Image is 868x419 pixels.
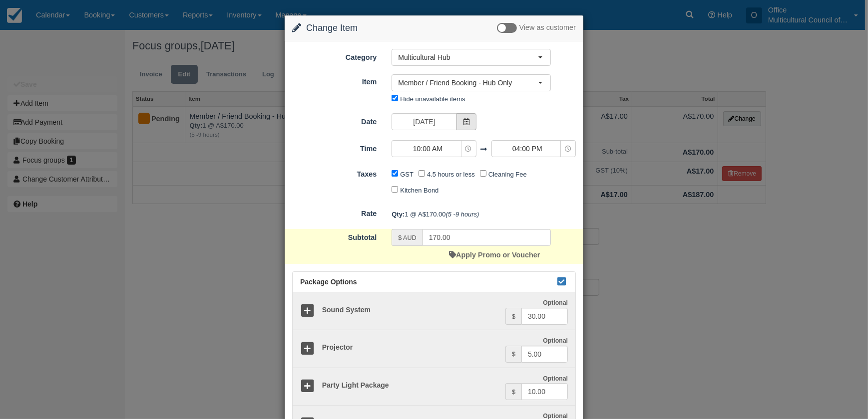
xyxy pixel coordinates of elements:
span: Member / Friend Booking - Hub Only [398,78,538,88]
label: GST [400,171,414,178]
small: $ [512,313,515,320]
label: Rate [285,205,384,219]
strong: Optional [543,299,568,306]
button: Member / Friend Booking - Hub Only [392,74,551,91]
label: Category [285,49,384,63]
strong: Optional [543,375,568,382]
label: Kitchen Bond [400,187,438,194]
label: Subtotal [285,229,384,243]
strong: Optional [543,337,568,344]
span: 10:00 AM [392,144,463,154]
h5: Projector [315,344,505,351]
strong: Qty [392,210,405,218]
a: Party Light Package Optional $ [293,368,575,406]
span: Multicultural Hub [398,52,538,62]
span: View as customer [519,24,576,32]
h5: Sound System [315,306,505,314]
em: (5 -9 hours) [446,210,479,218]
small: $ [512,351,515,358]
div: 1 @ A$170.00 [384,206,583,222]
span: Package Options [300,278,357,286]
button: Multicultural Hub [392,49,551,66]
label: 4.5 hours or less [427,171,475,178]
label: Date [285,113,384,127]
a: Projector Optional $ [293,330,575,368]
label: Time [285,140,384,154]
small: $ [512,389,515,396]
small: $ AUD [398,234,416,241]
h5: Party Light Package [315,382,505,389]
label: Item [285,73,384,87]
a: Apply Promo or Voucher [449,251,540,259]
label: Hide unavailable items [400,95,465,103]
label: Taxes [285,166,384,180]
label: Cleaning Fee [488,171,527,178]
span: Change Item [306,23,358,33]
button: 04:00 PM [491,140,576,157]
a: Sound System Optional $ [293,292,575,330]
button: 10:00 AM [392,140,476,157]
span: 04:00 PM [492,144,563,154]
